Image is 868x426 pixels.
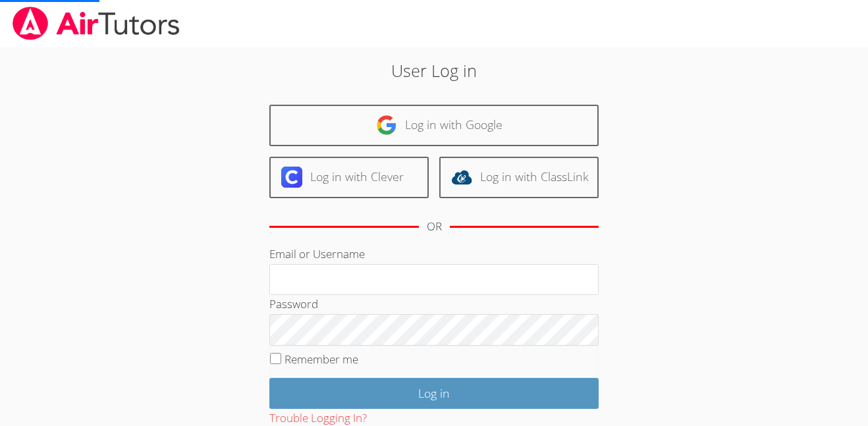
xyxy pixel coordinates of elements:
a: Log in with Clever [269,157,429,198]
a: Log in with ClassLink [439,157,599,198]
img: airtutors_banner-c4298cdbf04f3fff15de1276eac7730deb9818008684d7c2e4769d2f7ddbe033.png [11,7,181,40]
img: google-logo-50288ca7cdecda66e5e0955fdab243c47b7ad437acaf1139b6f446037453330a.svg [376,115,397,136]
label: Password [269,296,318,311]
a: Log in with Google [269,105,599,146]
img: classlink-logo-d6bb404cc1216ec64c9a2012d9dc4662098be43eaf13dc465df04b49fa7ab582.svg [451,167,472,188]
img: clever-logo-6eab21bc6e7a338710f1a6ff85c0baf02591cd810cc4098c63d3a4b26e2feb20.svg [281,167,302,188]
input: Log in [269,378,599,409]
h2: User Log in [200,58,668,83]
label: Remember me [285,352,358,367]
div: OR [427,217,442,236]
label: Email or Username [269,246,365,261]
